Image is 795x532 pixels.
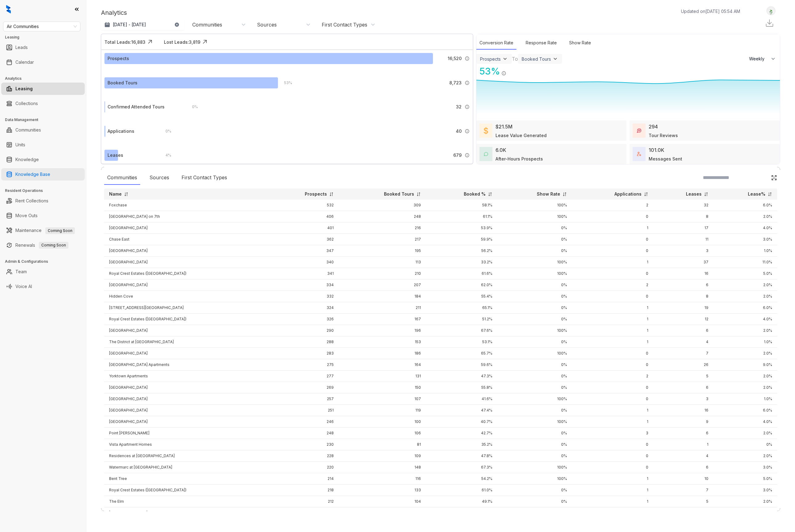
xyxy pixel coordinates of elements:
td: 6 [653,382,713,393]
td: 196 [339,325,426,336]
p: Prospects [305,191,327,197]
td: 2 [572,200,653,211]
a: Units [15,139,25,151]
td: 0 [572,439,653,450]
div: Sources [257,21,277,28]
div: Response Rate [523,36,560,50]
img: LeaseValue [484,127,488,134]
a: Team [15,266,27,278]
img: sorting [416,192,421,197]
td: 288 [266,336,338,348]
a: Collections [15,97,38,110]
div: Messages Sent [649,156,682,162]
td: 47.8% [426,450,498,462]
p: Show Rate [537,191,560,197]
td: 109 [339,450,426,462]
td: 113 [339,257,426,268]
div: 6.0K [495,146,506,154]
img: sorting [562,192,567,197]
td: 220 [266,462,338,473]
td: 16 [653,268,713,279]
td: 269 [266,382,338,393]
img: TotalFum [637,152,641,156]
td: [GEOGRAPHIC_DATA] [104,405,266,416]
td: [GEOGRAPHIC_DATA] [104,325,266,336]
img: sorting [488,192,492,197]
td: 3.0% [713,234,777,245]
td: 4 [653,336,713,348]
td: 0% [497,245,572,257]
td: 0% [497,450,572,462]
div: Booked Tours [522,56,551,62]
td: 6.0% [713,200,777,211]
td: 59.6% [426,359,498,371]
td: 0% [497,336,572,348]
td: 0% [497,371,572,382]
img: logo [6,5,11,14]
div: 53 % [278,79,292,86]
span: 8,723 [449,79,462,86]
td: Royal Crest Estates ([GEOGRAPHIC_DATA]) [104,268,266,279]
a: Rent Collections [15,195,48,207]
td: 228 [266,450,338,462]
td: 65.7% [426,348,498,359]
td: 4.0% [713,314,777,325]
span: 32 [456,104,462,110]
span: 16,520 [448,55,462,62]
td: 532 [266,200,338,211]
li: Move Outs [1,209,85,222]
td: 5.0% [713,268,777,279]
td: 0 [572,268,653,279]
div: 53 % [476,64,500,78]
td: Chase East [104,234,266,245]
td: 309 [339,200,426,211]
p: Name [109,191,122,197]
li: Communities [1,124,85,136]
td: 186 [339,348,426,359]
td: 1 [572,405,653,416]
td: 334 [266,279,338,291]
p: Updated on [DATE] 05:54 AM [681,8,740,14]
td: Yorktown Apartments [104,371,266,382]
p: Lease% [748,191,765,197]
span: Coming Soon [39,242,68,249]
td: 6 [653,428,713,439]
p: Booked Tours [384,191,414,197]
td: 4.0% [713,222,777,234]
div: 101.0K [649,146,664,154]
div: 0 % [186,104,198,110]
div: Lost Leads: 3,819 [164,39,200,45]
div: Confirmed Attended Tours [108,104,165,110]
td: 41.6% [426,393,498,405]
td: 2.0% [713,325,777,336]
td: 8 [653,211,713,222]
div: Leases [108,152,123,159]
td: 55.8% [426,382,498,393]
p: Booked % [464,191,486,197]
td: 246 [266,416,338,428]
td: 100% [497,200,572,211]
td: Foxchase [104,200,266,211]
td: 67.6% [426,325,498,336]
td: 0% [497,279,572,291]
li: Calendar [1,56,85,68]
td: 26 [653,359,713,371]
p: Leases [686,191,702,197]
div: Applications [108,128,134,135]
td: 0% [497,314,572,325]
td: 1 [572,257,653,268]
td: 0% [497,234,572,245]
img: ViewFilterArrow [552,56,558,62]
td: 0% [497,382,572,393]
td: 217 [339,234,426,245]
td: 100% [497,393,572,405]
td: 3 [653,393,713,405]
img: sorting [124,192,128,197]
img: Info [465,104,470,109]
h3: Data Management [5,117,86,123]
h3: Admin & Configurations [5,259,86,264]
td: 340 [266,257,338,268]
button: Weekly [745,53,780,64]
td: 2 [572,371,653,382]
td: 1 [572,314,653,325]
